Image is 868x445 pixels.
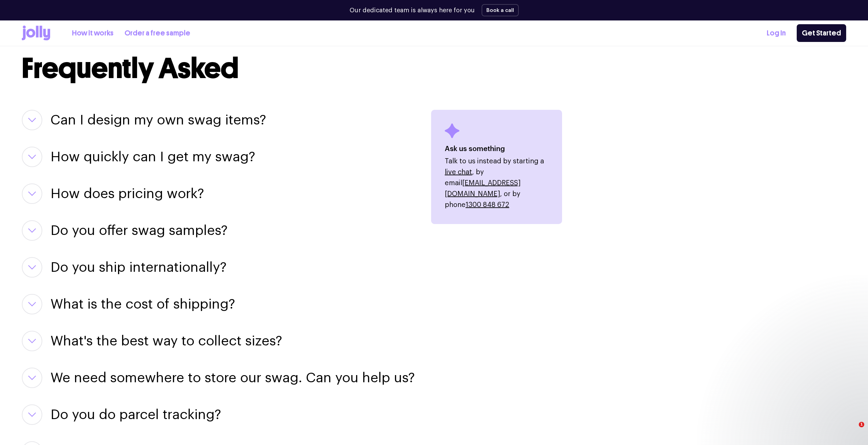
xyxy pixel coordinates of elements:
span: 1 [859,422,864,427]
iframe: Intercom live chat [845,422,861,438]
button: Can I design my own swag items? [50,110,266,130]
button: Do you do parcel tracking? [50,404,221,425]
a: [EMAIL_ADDRESS][DOMAIN_NAME] [445,180,520,197]
a: How it works [72,28,114,39]
h4: Ask us something [445,144,548,154]
button: We need somewhere to store our swag. Can you help us? [50,368,415,388]
button: How quickly can I get my swag? [50,147,255,167]
a: Order a free sample [124,28,190,39]
button: What is the cost of shipping? [50,294,235,314]
iframe: Intercom notifications message [732,292,868,427]
p: Talk to us instead by starting a , by email , or by phone [445,156,548,210]
a: 1300 848 672 [466,202,509,208]
button: Do you offer swag samples? [50,220,227,241]
button: Book a call [482,4,519,16]
button: live chat [445,167,472,178]
button: Do you ship internationally? [50,257,226,278]
h2: Frequently Asked [22,54,846,83]
button: What's the best way to collect sizes? [50,331,282,351]
p: Our dedicated team is always here for you [350,6,475,15]
a: Log In [767,28,786,39]
button: How does pricing work? [50,183,204,204]
a: Get Started [797,24,846,42]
